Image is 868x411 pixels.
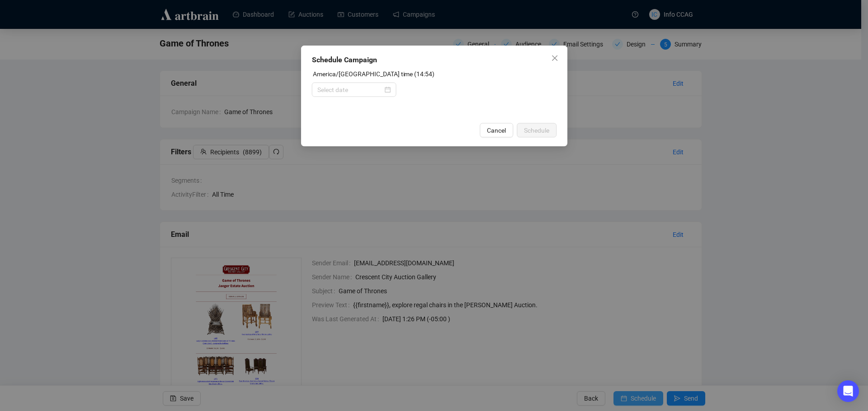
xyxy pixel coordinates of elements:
div: Schedule Campaign [311,54,557,65]
div: Open Intercom Messenger [837,380,859,402]
span: close [551,54,558,61]
button: Schedule [517,123,557,137]
button: Cancel [480,123,513,137]
label: America/Chicago time (14:54) [312,70,434,77]
button: Close [547,51,562,65]
span: Cancel [487,125,506,135]
input: Select date [317,84,382,94]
